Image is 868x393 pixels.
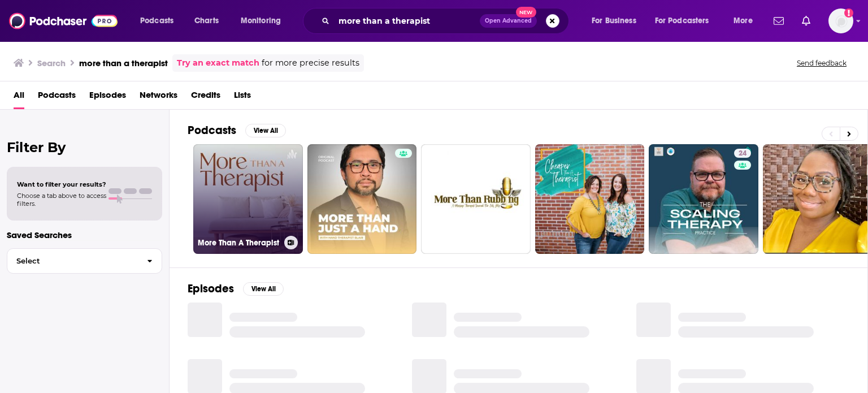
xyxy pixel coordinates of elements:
a: PodcastsView All [188,123,286,137]
a: 24 [649,144,758,254]
a: Show notifications dropdown [769,11,788,31]
p: Saved Searches [7,230,162,240]
a: Episodes [89,86,126,109]
button: Open AdvancedNew [480,14,537,28]
span: More [734,13,753,29]
span: for more precise results [262,57,359,70]
a: 24 [734,149,751,158]
span: Charts [194,13,219,29]
h3: More Than A Therapist [198,238,280,248]
a: Networks [140,86,177,109]
span: Logged in as N0elleB7 [828,8,853,33]
input: Search podcasts, credits, & more... [334,12,480,30]
a: Charts [187,12,225,30]
h2: Filter By [7,139,162,156]
span: Podcasts [140,13,173,29]
span: Choose a tab above to access filters. [17,192,106,208]
span: Want to filter your results? [17,180,106,188]
img: Podchaser - Follow, Share and Rate Podcasts [9,10,118,32]
button: open menu [233,12,296,30]
button: open menu [726,12,767,30]
div: Search podcasts, credits, & more... [314,8,580,34]
a: Show notifications dropdown [797,11,815,31]
img: User Profile [828,8,853,33]
a: Try an exact match [177,57,259,70]
button: Show profile menu [828,8,853,33]
a: Credits [191,86,220,109]
button: View All [243,282,284,296]
button: open menu [584,12,650,30]
span: Monitoring [241,13,281,29]
h3: Search [37,58,66,68]
span: Select [7,257,138,265]
button: open menu [648,12,726,30]
h2: Episodes [188,282,234,296]
button: open menu [132,12,188,30]
a: EpisodesView All [188,282,284,296]
button: Send feedback [793,58,850,68]
span: 24 [739,148,747,159]
a: Lists [234,86,251,109]
span: New [516,7,536,18]
a: More Than A Therapist [193,144,303,254]
a: Podcasts [38,86,76,109]
span: For Business [592,13,636,29]
button: View All [245,124,286,137]
span: Open Advanced [485,18,532,24]
a: All [14,86,24,109]
button: Select [7,248,162,274]
h2: Podcasts [188,123,236,137]
h3: more than a therapist [79,58,168,68]
span: For Podcasters [655,13,709,29]
svg: Add a profile image [844,8,853,18]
